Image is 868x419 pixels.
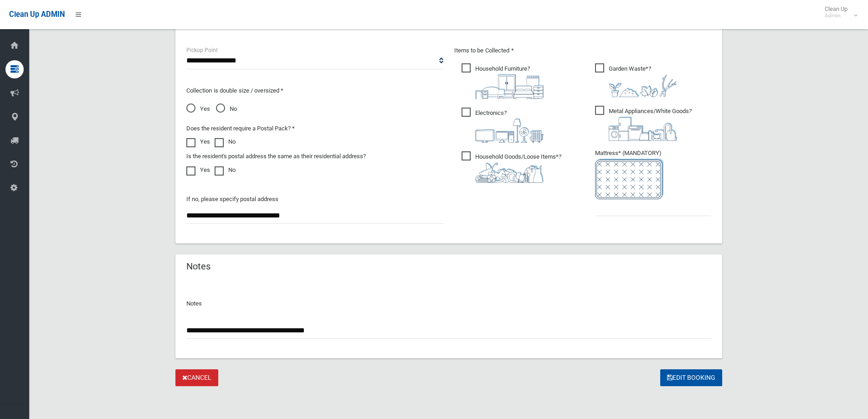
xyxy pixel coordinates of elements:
[215,136,236,147] label: No
[475,153,561,183] i: ?
[186,194,278,205] label: If no, please specify postal address
[215,165,236,176] label: No
[595,150,711,199] span: Mattress* (MANDATORY)
[186,165,210,176] label: Yes
[186,123,295,134] label: Does the resident require a Postal Pack? *
[475,162,544,183] img: b13cc3517677393f34c0a387616ef184.png
[820,5,857,19] span: Clean Up
[475,119,544,143] img: 394712a680b73dbc3d2a6a3a7ffe5a07.png
[175,258,221,275] header: Notes
[186,136,210,147] label: Yes
[475,109,544,143] i: ?
[462,108,544,143] span: Electronics
[216,103,237,114] span: No
[186,151,366,162] label: Is the resident's postal address the same as their residential address?
[186,103,210,114] span: Yes
[609,74,677,97] img: 4fd8a5c772b2c999c83690221e5242e0.png
[609,108,692,141] i: ?
[609,65,677,97] i: ?
[175,369,218,386] a: Cancel
[475,65,544,99] i: ?
[660,369,722,386] button: Edit Booking
[186,298,711,309] p: Notes
[475,74,544,99] img: aa9efdbe659d29b613fca23ba79d85cb.png
[825,12,847,19] small: Admin
[595,106,692,141] span: Metal Appliances/White Goods
[462,151,561,183] span: Household Goods/Loose Items*
[595,159,663,199] img: e7408bece873d2c1783593a074e5cb2f.png
[454,45,711,56] p: Items to be Collected *
[595,63,677,97] span: Garden Waste*
[462,63,544,99] span: Household Furniture
[186,85,443,96] p: Collection is double size / oversized *
[9,10,65,19] span: Clean Up ADMIN
[609,117,677,141] img: 36c1b0289cb1767239cdd3de9e694f19.png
